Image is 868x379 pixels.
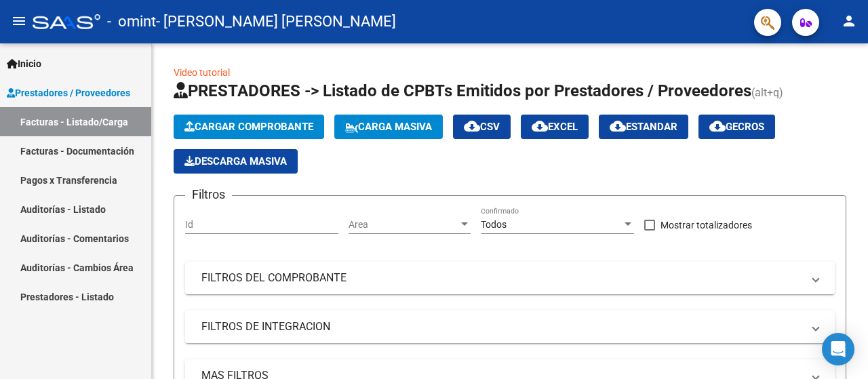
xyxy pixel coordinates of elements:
span: Cargar Comprobante [184,121,313,133]
mat-icon: cloud_download [464,118,480,134]
span: Estandar [610,121,677,133]
button: Cargar Comprobante [174,115,324,139]
mat-expansion-panel-header: FILTROS DE INTEGRACION [185,311,835,343]
span: Prestadores / Proveedores [7,85,130,100]
mat-icon: cloud_download [709,118,726,134]
button: CSV [453,115,511,139]
span: Carga Masiva [345,121,432,133]
mat-expansion-panel-header: FILTROS DEL COMPROBANTE [185,262,835,294]
span: - [PERSON_NAME] [PERSON_NAME] [156,7,396,37]
span: Descarga Masiva [184,155,287,167]
button: Gecros [698,115,775,139]
mat-panel-title: FILTROS DE INTEGRACION [201,319,802,334]
mat-icon: person [841,13,857,29]
span: CSV [464,121,500,133]
mat-icon: menu [11,13,27,29]
button: EXCEL [521,115,589,139]
div: Open Intercom Messenger [822,333,854,365]
a: Video tutorial [174,67,230,78]
span: Mostrar totalizadores [660,217,752,233]
h3: Filtros [185,185,232,204]
mat-panel-title: FILTROS DEL COMPROBANTE [201,271,802,285]
button: Carga Masiva [334,115,443,139]
span: Todos [481,219,507,230]
mat-icon: cloud_download [532,118,548,134]
app-download-masive: Descarga masiva de comprobantes (adjuntos) [174,149,298,174]
span: Area [349,219,458,231]
span: Inicio [7,56,41,71]
span: EXCEL [532,121,578,133]
button: Descarga Masiva [174,149,298,174]
span: Gecros [709,121,764,133]
span: (alt+q) [751,86,783,99]
button: Estandar [599,115,688,139]
mat-icon: cloud_download [610,118,626,134]
span: PRESTADORES -> Listado de CPBTs Emitidos por Prestadores / Proveedores [174,81,751,100]
span: - omint [107,7,156,37]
